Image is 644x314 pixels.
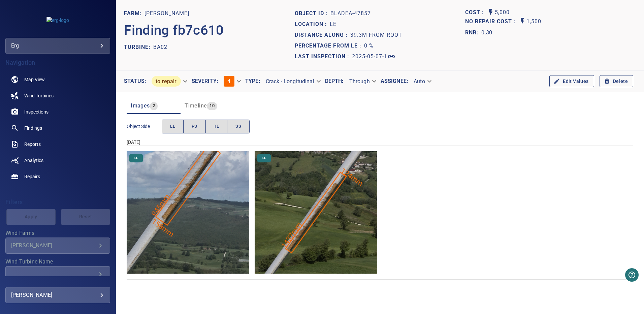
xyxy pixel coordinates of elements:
[465,19,518,25] h1: No Repair Cost :
[192,123,197,130] span: PS
[127,151,249,274] img: Baselice/BA02/2025-05-07-1/2025-05-07-1/image78wp83.jpg
[46,17,69,24] img: erg-logo
[465,8,487,17] span: The base labour and equipment costs to repair the finding. Does not include the loss of productio...
[24,157,43,164] span: Analytics
[5,152,110,168] a: analytics noActive
[5,59,110,66] h4: Navigation
[227,120,250,133] button: SS
[5,259,110,264] label: Wind Turbine Name
[364,42,374,50] p: 0 %
[408,75,436,87] div: Auto
[192,78,218,84] label: Severity :
[205,120,228,133] button: TE
[518,17,526,25] svg: Auto No Repair Cost
[185,102,207,109] span: Timeline
[24,125,42,131] span: Findings
[344,75,381,87] div: Through
[5,104,110,120] a: inspections noActive
[170,123,175,130] span: LE
[227,78,230,85] span: 4
[11,290,104,301] div: [PERSON_NAME]
[352,53,387,61] p: 2025-05-07-1
[465,29,481,37] h1: RNR:
[245,78,260,84] label: Type :
[5,136,110,152] a: reports noActive
[207,102,217,110] span: 10
[130,156,142,160] span: LE
[495,8,510,17] p: 5,000
[258,156,270,160] span: LE
[127,139,633,146] div: [DATE]
[127,123,162,130] span: Object Side
[330,9,371,18] p: bladeA-47857
[124,20,224,40] p: Finding fb7c610
[295,20,330,28] p: Location :
[24,173,40,180] span: Repairs
[5,88,110,104] a: windturbines noActive
[5,199,110,206] h4: Filters
[255,151,377,274] img: Baselice/BA02/2025-05-07-1/2025-05-07-1/image77wp82.jpg
[295,9,330,18] p: Object ID :
[549,75,594,88] button: Edit Values
[150,102,158,110] span: 2
[465,17,518,26] span: Projected additional costs incurred by waiting 1 year to repair. This is a function of possible i...
[381,78,408,84] label: Assignee :
[162,120,250,133] div: objectSide
[600,75,633,88] button: Delete
[330,20,336,28] p: LE
[526,17,541,26] p: 1,500
[144,9,189,18] p: [PERSON_NAME]
[218,73,245,89] div: 4
[235,123,241,130] span: SS
[131,102,150,109] span: Images
[11,40,104,51] div: erg
[295,53,352,61] p: Last Inspection :
[5,168,110,185] a: repairs noActive
[5,230,110,236] label: Wind Farms
[295,42,364,50] p: Percentage from LE :
[5,38,110,54] div: erg
[260,75,325,87] div: Crack - Longitudinal
[5,266,110,282] div: Wind Turbine Name
[24,92,54,99] span: Wind Turbines
[5,71,110,88] a: map noActive
[295,31,350,39] p: Distance along :
[352,53,395,61] a: 2025-05-07-1
[183,120,206,133] button: PS
[350,31,402,39] p: 39.3m from root
[214,123,219,130] span: TE
[162,120,184,133] button: LE
[24,141,41,148] span: Reports
[124,43,153,51] p: TURBINE:
[152,78,181,85] span: to repair
[124,9,144,18] p: FARM:
[146,73,191,89] div: to repair
[487,8,495,16] svg: Auto Cost
[24,76,45,83] span: Map View
[325,78,344,84] label: Depth :
[124,78,146,84] label: Status :
[5,238,110,254] div: Wind Farms
[465,27,492,38] span: The ratio of the additional incurred cost of repair in 1 year and the cost of repairing today. Fi...
[5,120,110,136] a: findings noActive
[11,242,96,249] div: [PERSON_NAME]
[465,9,487,16] h1: Cost :
[24,108,49,115] span: Inspections
[153,43,167,51] p: BA02
[481,29,492,37] p: 0.30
